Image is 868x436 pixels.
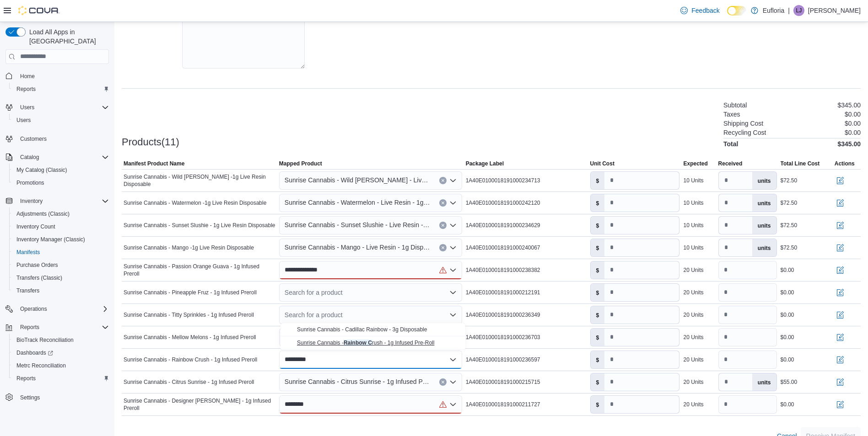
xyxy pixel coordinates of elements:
[796,5,802,16] span: LJ
[781,289,794,296] div: $0.00
[13,260,62,271] a: Purchase Orders
[280,323,465,350] div: Choose from the following options
[16,70,109,82] span: Home
[344,340,372,346] mark: Rainbow C
[16,196,109,207] span: Inventory
[16,322,109,333] span: Reports
[683,289,703,296] div: 20 Units
[723,120,763,127] h6: Shipping Cost
[781,177,798,184] div: $72.50
[16,179,44,186] span: Promotions
[16,117,31,124] span: Users
[13,221,109,232] span: Inventory Count
[2,390,113,404] button: Settings
[683,222,703,229] div: 10 Units
[16,274,62,282] span: Transfers (Classic)
[683,199,703,207] div: 10 Units
[20,394,40,401] span: Settings
[2,69,113,83] button: Home
[124,263,275,277] span: Sunrise Cannabis - Passion Orange Guava - 1g Infused Preroll
[13,285,109,296] span: Transfers
[591,194,605,212] label: $
[723,111,740,118] h6: Taxes
[2,303,113,315] button: Operations
[727,16,728,16] span: Dark Mode
[16,236,85,243] span: Inventory Manager (Classic)
[124,244,254,251] span: Sunrise Cannabis - Mango -1g Live Resin Disposable
[449,289,457,296] button: Open list of options
[5,66,109,428] nav: Complex example
[13,165,71,175] a: My Catalog (Classic)
[9,284,113,297] button: Transfers
[683,401,703,408] div: 20 Units
[16,322,43,333] button: Reports
[16,102,38,113] button: Users
[124,334,256,341] span: Sunrise Cannabis - Mellow Melons - 1g Infused Preroll
[466,289,540,296] span: 1A40E0100018191000212191
[9,164,113,176] button: My Catalog (Classic)
[13,272,66,283] a: Transfers (Classic)
[16,133,50,144] a: Customers
[590,160,615,167] span: Unit Cost
[718,160,743,167] span: Received
[845,120,861,127] p: $0.00
[13,234,89,245] a: Inventory Manager (Classic)
[20,104,34,111] span: Users
[683,378,703,386] div: 20 Units
[439,244,447,251] button: Clear input
[124,160,184,167] span: Manifest Product Name
[13,260,109,271] span: Purchase Orders
[683,266,703,274] div: 20 Units
[13,221,59,232] a: Inventory Count
[9,359,113,372] button: Metrc Reconciliation
[297,326,427,333] span: Sunrise Cannabis - Cadillac Rainbow - 3g Disposable
[9,372,113,385] button: Reports
[297,340,434,346] span: Sunrise Cannabis - rush - 1g Infused Pre-Roll
[466,334,540,341] span: 1A40E0100018191000236703
[20,154,39,161] span: Catalog
[13,177,48,188] a: Promotions
[466,401,540,408] span: 1A40E0100018191000211727
[16,362,66,369] span: Metrc Reconciliation
[449,222,457,229] button: Open list of options
[837,140,861,148] h4: $345.00
[16,196,46,207] button: Inventory
[683,244,703,251] div: 10 Units
[845,111,861,118] p: $0.00
[13,115,109,126] span: Users
[439,177,447,184] button: Clear input
[449,401,457,408] button: Open list of options
[285,376,430,387] span: Sunrise Cannabis - Citrus Sunrise - 1g Infused Pre-Roll
[285,242,430,253] span: Sunrise Cannabis - Mango - Live Resin - 1g Disposable
[683,311,703,319] div: 20 Units
[124,222,275,229] span: Sunrise Cannabis - Sunset Slushie - 1g Live Resin Disposable
[466,199,540,207] span: 1A40E0100018191000242120
[16,261,58,269] span: Purchase Orders
[835,160,855,167] span: Actions
[13,208,109,219] span: Adjustments (Classic)
[124,199,266,207] span: Sunrise Cannabis - Watermelon -1g Live Resin Disposable
[683,334,703,341] div: 20 Units
[9,207,113,220] button: Adjustments (Classic)
[9,259,113,271] button: Purchase Orders
[723,140,738,148] h4: Total
[124,173,275,188] span: Sunrise Cannabis - Wild [PERSON_NAME] -1g Live Resin Disposable
[591,217,605,234] label: $
[9,114,113,127] button: Users
[16,152,109,163] span: Catalog
[591,239,605,256] label: $
[723,101,747,109] h6: Subtotal
[16,152,43,163] button: Catalog
[466,160,504,167] span: Package Label
[781,160,820,167] span: Total Line Cost
[2,195,113,207] button: Inventory
[449,199,457,207] button: Open list of options
[16,133,109,144] span: Customers
[781,334,794,341] div: $0.00
[20,324,39,331] span: Reports
[20,135,47,143] span: Customers
[13,335,77,346] a: BioTrack Reconciliation
[13,177,109,188] span: Promotions
[781,199,798,207] div: $72.50
[2,321,113,334] button: Reports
